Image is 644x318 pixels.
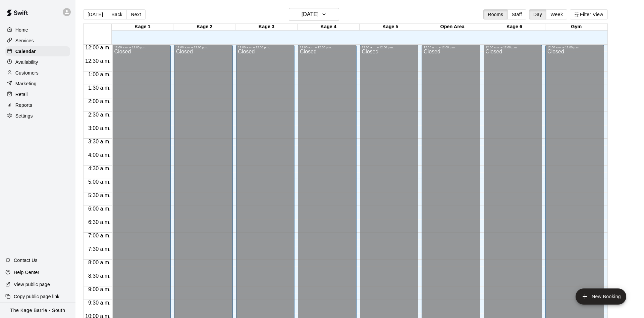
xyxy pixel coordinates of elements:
div: 12:00 a.m. – 12:00 p.m. [176,46,231,49]
a: Retail [5,89,70,99]
a: Marketing [5,79,70,89]
button: Staff [507,9,527,19]
span: 6:00 a.m. [87,206,112,212]
span: 5:00 a.m. [87,179,112,185]
a: Settings [5,111,70,121]
span: 6:30 a.m. [87,219,112,225]
p: Help Center [14,269,39,276]
span: 2:30 a.m. [87,112,112,118]
button: [DATE] [289,8,339,21]
div: Kage 4 [298,24,360,30]
span: 4:00 a.m. [87,152,112,158]
button: Next [126,9,145,19]
div: Kage 1 [112,24,174,30]
span: 12:00 a.m. [84,45,112,50]
button: Back [107,9,127,19]
div: 12:00 a.m. – 12:00 p.m. [547,46,602,49]
div: 12:00 a.m. – 12:00 p.m. [424,46,478,49]
span: 3:00 a.m. [87,125,112,131]
div: Open Area [421,24,483,30]
button: Rooms [483,9,507,19]
span: 5:30 a.m. [87,192,112,198]
p: Reports [15,102,32,108]
p: Customers [15,70,39,76]
div: 12:00 a.m. – 12:00 p.m. [114,46,169,49]
span: 1:30 a.m. [87,85,112,91]
span: 9:30 a.m. [87,300,112,306]
div: Kage 6 [483,24,545,30]
a: Reports [5,100,70,110]
span: 8:30 a.m. [87,273,112,279]
p: Availability [15,59,38,65]
a: Customers [5,68,70,78]
p: The Kage Barrie - South [10,307,65,314]
span: 8:00 a.m. [87,260,112,265]
div: 12:00 a.m. – 12:00 p.m. [486,46,540,49]
div: 12:00 a.m. – 12:00 p.m. [300,46,355,49]
a: Calendar [5,46,70,56]
span: 3:30 a.m. [87,139,112,144]
span: 4:30 a.m. [87,166,112,171]
a: Availability [5,57,70,67]
p: Marketing [15,80,37,87]
p: Contact Us [14,257,38,264]
span: 12:30 a.m. [84,58,112,64]
button: add [576,288,626,305]
div: Kage 2 [173,24,235,30]
a: Services [5,36,70,46]
div: 12:00 a.m. – 12:00 p.m. [362,46,417,49]
span: 7:00 a.m. [87,233,112,238]
span: 1:00 a.m. [87,72,112,77]
span: 2:00 a.m. [87,98,112,104]
div: Gym [545,24,607,30]
p: Services [15,37,34,44]
p: Calendar [15,48,36,55]
button: Day [529,9,546,19]
div: Kage 5 [360,24,422,30]
div: Kage 3 [235,24,298,30]
p: View public page [14,281,50,288]
button: [DATE] [83,9,107,19]
p: Home [15,27,28,33]
p: Copy public page link [14,293,59,300]
a: Home [5,25,70,35]
button: Week [546,9,567,19]
span: 9:00 a.m. [87,286,112,292]
h6: [DATE] [302,10,319,19]
span: 7:30 a.m. [87,246,112,252]
p: Settings [15,112,33,119]
div: 12:00 a.m. – 12:00 p.m. [238,46,293,49]
p: Retail [15,91,28,98]
button: Filter View [570,9,607,19]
